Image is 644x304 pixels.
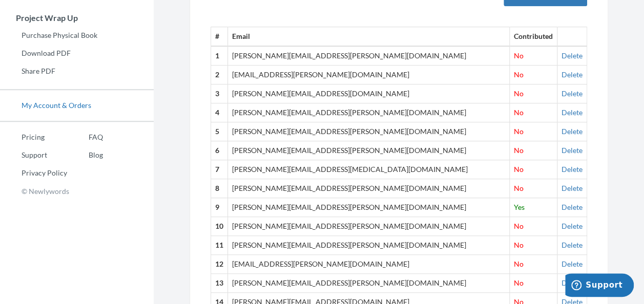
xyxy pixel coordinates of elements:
[562,108,583,117] a: Delete
[211,141,228,160] th: 6
[565,273,634,299] iframe: Opens a widget where you can chat to one of our agents
[211,274,228,293] th: 13
[514,89,524,98] span: No
[562,146,583,155] a: Delete
[514,184,524,192] span: No
[562,184,583,192] a: Delete
[211,27,228,46] th: #
[514,127,524,136] span: No
[228,46,510,65] td: [PERSON_NAME][EMAIL_ADDRESS][PERSON_NAME][DOMAIN_NAME]
[510,27,557,46] th: Contributed
[211,122,228,141] th: 5
[562,89,583,98] a: Delete
[67,147,103,163] a: Blog
[211,46,228,65] th: 1
[514,222,524,230] span: No
[211,217,228,236] th: 10
[228,236,510,255] td: [PERSON_NAME][EMAIL_ADDRESS][PERSON_NAME][DOMAIN_NAME]
[228,141,510,160] td: [PERSON_NAME][EMAIL_ADDRESS][PERSON_NAME][DOMAIN_NAME]
[228,160,510,179] td: [PERSON_NAME][EMAIL_ADDRESS][MEDICAL_DATA][DOMAIN_NAME]
[562,70,583,79] a: Delete
[562,259,583,268] a: Delete
[228,198,510,217] td: [PERSON_NAME][EMAIL_ADDRESS][PERSON_NAME][DOMAIN_NAME]
[211,103,228,122] th: 4
[211,236,228,255] th: 11
[514,203,525,211] span: Yes
[228,274,510,293] td: [PERSON_NAME][EMAIL_ADDRESS][PERSON_NAME][DOMAIN_NAME]
[514,146,524,155] span: No
[228,217,510,236] td: [PERSON_NAME][EMAIL_ADDRESS][PERSON_NAME][DOMAIN_NAME]
[562,203,583,211] a: Delete
[562,241,583,249] a: Delete
[211,198,228,217] th: 9
[211,179,228,198] th: 8
[228,122,510,141] td: [PERSON_NAME][EMAIL_ADDRESS][PERSON_NAME][DOMAIN_NAME]
[211,255,228,274] th: 12
[228,103,510,122] td: [PERSON_NAME][EMAIL_ADDRESS][PERSON_NAME][DOMAIN_NAME]
[514,70,524,79] span: No
[562,165,583,173] a: Delete
[514,51,524,60] span: No
[228,255,510,274] td: [EMAIL_ADDRESS][PERSON_NAME][DOMAIN_NAME]
[562,278,583,287] a: Delete
[1,13,154,23] h3: Project Wrap Up
[562,127,583,136] a: Delete
[211,84,228,103] th: 3
[514,241,524,249] span: No
[228,179,510,198] td: [PERSON_NAME][EMAIL_ADDRESS][PERSON_NAME][DOMAIN_NAME]
[514,108,524,117] span: No
[562,222,583,230] a: Delete
[514,165,524,173] span: No
[228,66,510,84] td: [EMAIL_ADDRESS][PERSON_NAME][DOMAIN_NAME]
[211,66,228,84] th: 2
[211,160,228,179] th: 7
[228,27,510,46] th: Email
[562,51,583,60] a: Delete
[228,84,510,103] td: [PERSON_NAME][EMAIL_ADDRESS][DOMAIN_NAME]
[67,129,103,145] a: FAQ
[514,259,524,268] span: No
[514,278,524,287] span: No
